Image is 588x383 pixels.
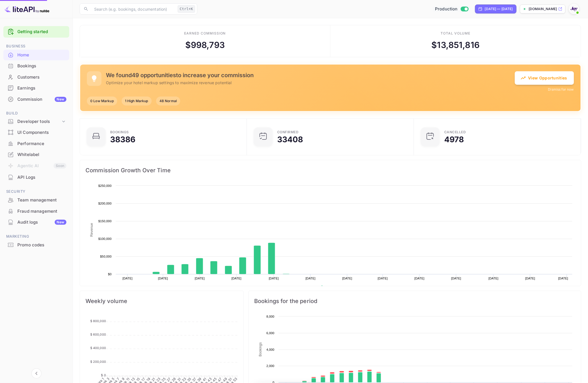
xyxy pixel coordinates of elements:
div: Whitelabel [3,149,69,160]
text: $200,000 [98,202,112,205]
div: API Logs [17,174,66,181]
div: Switch to Sandbox mode [433,6,471,12]
div: UI Components [3,127,69,138]
a: Team management [3,195,69,205]
div: Team management [3,195,69,206]
text: Revenue [90,223,94,237]
text: 6,000 [267,331,274,335]
span: Weekly volume [85,297,238,306]
div: Fraud management [17,208,66,215]
span: Commission Growth Over Time [85,166,575,175]
a: Bookings [3,61,69,71]
text: Bookings [258,342,262,357]
a: CommissionNew [3,94,69,104]
div: 4978 [444,136,464,143]
a: UI Components [3,127,69,137]
span: 1 High Markup [122,98,152,104]
div: Ctrl+K [178,5,195,13]
a: Earnings [3,83,69,93]
div: Fraud management [3,206,69,217]
text: Revenue [326,286,340,290]
text: $0 [108,272,112,276]
tspan: $ 0 [101,373,106,377]
text: 4,000 [267,348,274,351]
text: [DATE] [525,277,535,280]
span: Production [435,6,458,12]
div: Customers [3,72,69,83]
span: Build [3,110,69,116]
button: Collapse navigation [31,368,41,379]
span: Security [3,189,69,195]
div: Home [17,52,66,58]
a: Promo codes [3,240,69,250]
text: [DATE] [158,277,168,280]
span: 0 Low Markup [87,98,117,104]
div: Bookings [17,63,66,69]
span: Marketing [3,233,69,240]
text: 2,000 [267,364,274,368]
text: $50,000 [100,255,112,258]
img: With Joy [570,4,578,13]
text: [DATE] [195,277,205,280]
div: Promo codes [3,240,69,251]
div: New [55,220,66,225]
div: Audit logsNew [3,217,69,228]
div: 33408 [277,136,303,143]
a: Audit logsNew [3,217,69,227]
span: Business [3,43,69,49]
div: Earned commission [184,31,226,36]
div: Team management [17,197,66,203]
div: [DATE] — [DATE] [485,6,513,12]
text: $250,000 [98,184,112,187]
text: $150,000 [98,219,112,223]
h5: We found 49 opportunities to increase your commission [106,72,515,79]
div: Home [3,50,69,61]
a: Fraud management [3,206,69,216]
tspan: $ 400,000 [90,346,106,350]
text: [DATE] [269,277,279,280]
text: [DATE] [342,277,352,280]
img: LiteAPI logo [4,4,49,13]
div: API Logs [3,172,69,183]
text: 8,000 [267,315,274,318]
div: Performance [3,138,69,149]
div: Earnings [17,85,66,91]
div: CommissionNew [3,94,69,105]
tspan: $ 600,000 [90,333,106,337]
p: Optimize your hotel markup settings to maximize revenue potential [106,80,515,86]
tspan: $ 200,000 [90,360,106,364]
div: Bookings [110,130,129,134]
button: View Opportunities [515,71,574,85]
div: Promo codes [17,242,66,248]
a: API Logs [3,172,69,182]
div: Performance [17,141,66,147]
a: Whitelabel [3,149,69,160]
input: Search (e.g. bookings, documentation) [91,3,175,15]
div: Confirmed [277,130,299,134]
a: Customers [3,72,69,82]
text: [DATE] [305,277,316,280]
div: CANCELLED [444,130,466,134]
div: Developer tools [3,117,69,127]
div: Commission [17,96,66,103]
text: $100,000 [98,237,112,240]
tspan: $ 800,000 [90,319,106,323]
div: Total volume [441,31,471,36]
div: UI Components [17,129,66,136]
div: Bookings [3,61,69,72]
a: Home [3,50,69,60]
div: Developer tools [17,118,61,125]
text: [DATE] [489,277,499,280]
span: Bookings for the period [254,297,575,306]
text: [DATE] [415,277,425,280]
a: Getting started [17,29,66,35]
text: [DATE] [378,277,388,280]
p: [DOMAIN_NAME] [529,6,557,12]
div: $ 998,793 [185,39,225,51]
button: Dismiss for now [548,87,574,92]
text: [DATE] [558,277,568,280]
div: Whitelabel [17,152,66,158]
span: 48 Normal [156,98,180,104]
div: Audit logs [17,219,66,226]
div: 38386 [110,136,136,143]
